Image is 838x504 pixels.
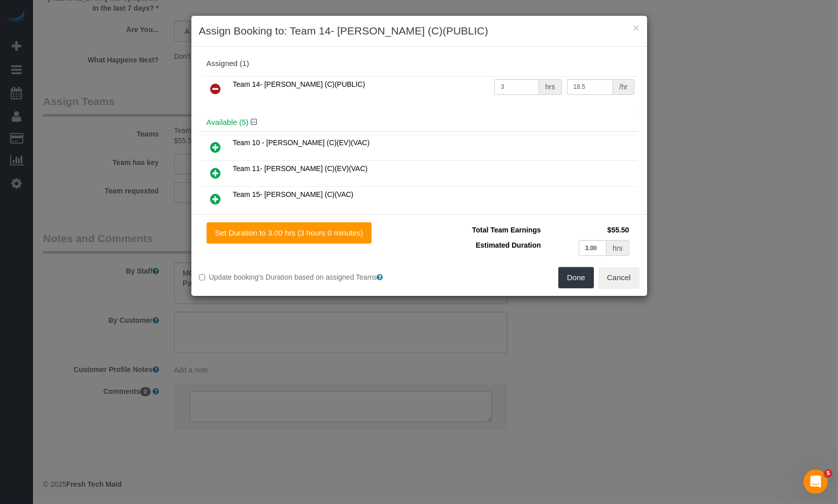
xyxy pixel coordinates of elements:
h3: Assign Booking to: Team 14- [PERSON_NAME] (C)(PUBLIC) [199,23,640,39]
h4: Available (5) [207,118,632,127]
button: × [633,22,639,33]
span: Team 10 - [PERSON_NAME] (C)(EV)(VAC) [233,139,370,147]
div: Assigned (1) [207,59,632,68]
td: $55.50 [544,222,632,238]
div: hrs [607,240,629,256]
div: /hr [613,79,634,95]
span: Team 15- [PERSON_NAME] (C)(VAC) [233,190,354,198]
button: Done [558,267,594,288]
span: Team 14- [PERSON_NAME] (C)(PUBLIC) [233,80,365,88]
span: Team 11- [PERSON_NAME] (C)(EV)(VAC) [233,164,368,173]
div: hrs [539,79,561,95]
span: 5 [824,469,832,478]
label: Update booking's Duration based on assigned Teams [199,272,412,282]
td: Total Team Earnings [427,222,544,238]
iframe: Intercom live chat [803,469,828,494]
span: Estimated Duration [476,241,541,249]
input: Update booking's Duration based on assigned Teams [199,274,206,281]
button: Cancel [598,267,640,288]
button: Set Duration to 3.00 hrs (3 hours 0 minutes) [207,222,372,244]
